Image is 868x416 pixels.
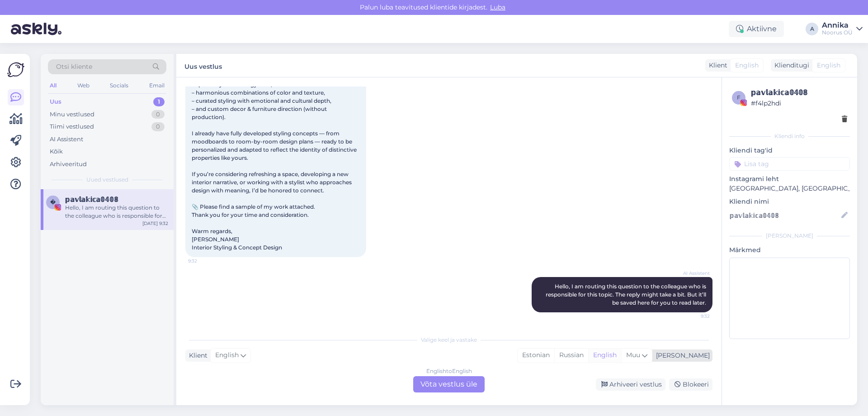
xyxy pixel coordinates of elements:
div: Blokeeri [669,378,712,391]
div: Kõik [50,147,63,156]
p: Märkmed [729,245,850,255]
input: Lisa nimi [730,210,840,220]
span: English [817,61,840,70]
div: 0 [151,122,165,131]
div: Hello, I am routing this question to the colleague who is responsible for this topic. The reply m... [65,204,168,220]
div: Socials [108,80,130,91]
span: Luba [487,3,508,11]
a: AnnikaNoorus OÜ [822,22,863,36]
div: Klient [185,351,208,360]
div: English to English [426,367,472,375]
div: All [48,80,58,91]
div: Minu vestlused [50,110,94,119]
p: Kliendi tag'id [729,146,850,155]
span: Muu [626,351,640,359]
div: Estonian [518,349,554,362]
div: [PERSON_NAME] [652,351,710,360]
div: 1 [153,97,165,106]
div: Valige keel ja vastake [185,336,712,344]
div: [PERSON_NAME] [729,232,850,240]
span: Uued vestlused [86,176,128,184]
p: Instagrami leht [729,174,850,184]
div: Tiimi vestlused [50,122,94,131]
div: Klient [705,61,727,70]
span: f [737,94,741,101]
span: 9:32 [188,258,222,264]
div: Võta vestlus üle [413,376,485,392]
input: Lisa tag [729,157,850,171]
div: Web [75,80,91,91]
div: Uus [50,97,61,106]
div: A [806,23,818,35]
span: 𝕡𝕒𝕧𝕝𝕒𝕜𝕚𝕔𝕒𝟘𝟜𝟘𝟠 [65,196,118,204]
img: Askly Logo [7,61,24,78]
span: 9:32 [676,313,710,320]
div: Noorus OÜ [822,29,853,36]
div: Arhiveeri vestlus [596,378,665,391]
div: Arhiveeritud [50,160,87,169]
div: Aktiivne [729,21,784,37]
span: English [735,61,759,70]
div: Kliendi info [729,132,850,140]
p: [GEOGRAPHIC_DATA], [GEOGRAPHIC_DATA] [729,184,850,193]
span: English [215,350,239,360]
span: Otsi kliente [56,62,92,72]
div: Russian [554,349,588,362]
div: 0 [151,110,165,119]
p: Kliendi nimi [729,197,850,206]
div: 𝕡𝕒𝕧𝕝𝕒𝕜𝕚𝕔𝕒𝟘𝟜𝟘𝟠 [751,87,847,98]
div: English [588,349,621,362]
div: AI Assistent [50,135,83,144]
div: [DATE] 9:32 [142,220,168,227]
div: Annika [822,22,853,29]
span: Hello, I am routing this question to the colleague who is responsible for this topic. The reply m... [546,283,708,306]
div: Email [147,80,166,91]
span: AI Assistent [676,270,710,277]
label: Uus vestlus [184,59,222,72]
div: Klienditugi [771,61,809,70]
div: # f4lp2hdi [751,98,847,108]
span: � [50,199,56,206]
